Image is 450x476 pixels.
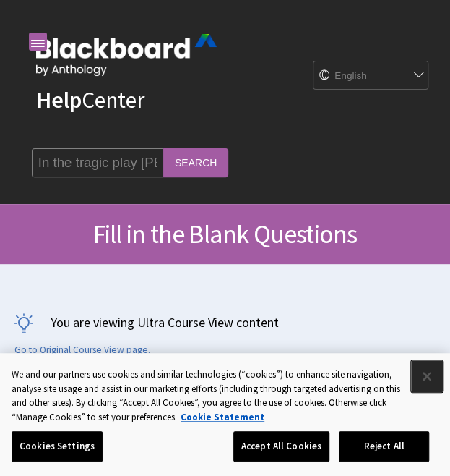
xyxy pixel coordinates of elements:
[12,431,103,462] button: Cookies Settings
[339,431,429,462] button: Reject All
[12,367,416,424] div: We and our partners use cookies and similar technologies (“cookies”) to enhance site navigation, ...
[36,34,217,76] img: Blackboard by Anthology
[14,313,436,331] p: You are viewing Ultra Course View content
[181,411,264,423] a: More information about your privacy, opens in a new tab
[163,148,228,177] input: Search
[411,360,443,392] button: Close
[233,431,329,462] button: Accept All Cookies
[14,344,150,357] a: Go to Original Course View page.
[93,218,357,250] span: Fill in the Blank Questions
[36,85,82,114] strong: Help
[313,61,415,90] select: Site Language Selector
[36,85,144,114] a: HelpCenter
